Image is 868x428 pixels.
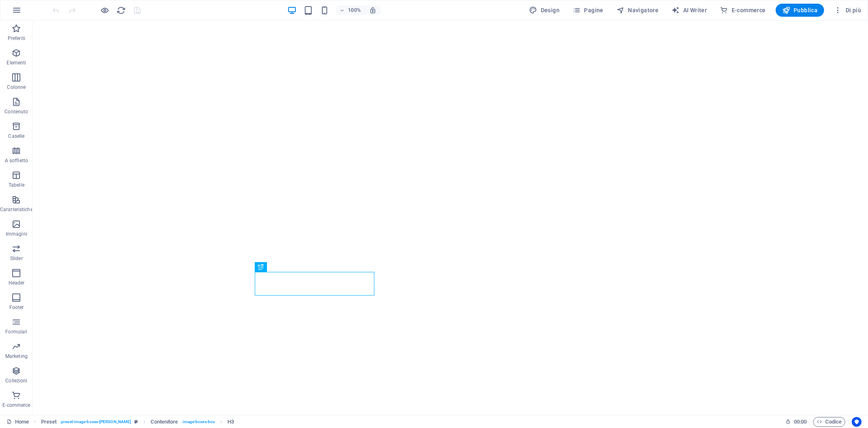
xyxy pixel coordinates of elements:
[717,4,769,17] button: E-commerce
[5,157,28,164] p: A soffietto
[41,417,234,427] nav: breadcrumb
[668,4,710,17] button: AI Writer
[181,417,215,427] span: . image-boxes-box
[116,6,126,15] i: Ricarica la pagina
[4,108,28,115] p: Contenuto
[7,60,26,66] p: Elementi
[100,5,109,15] button: Clicca qui per lasciare la modalità di anteprima e continuare la modifica
[369,7,376,14] i: Quando ridimensioni, regola automaticamente il livello di zoom in modo che corrisponda al disposi...
[41,417,57,427] span: Fai clic per selezionare. Doppio clic per modificare
[831,4,864,17] button: Di più
[617,6,658,14] span: Navigatore
[782,6,818,14] span: Pubblica
[529,6,560,14] span: Design
[7,417,29,427] a: Fai clic per annullare la selezione. Doppio clic per aprire le pagine
[5,329,27,335] p: Formulari
[9,280,25,286] p: Header
[134,419,138,424] i: Questo elemento è un preset personalizzabile
[60,417,131,427] span: . preset-image-boxes-[PERSON_NAME]
[8,35,25,42] p: Preferiti
[8,133,24,139] p: Caselle
[834,6,861,14] span: Di più
[613,4,662,17] button: Navigatore
[785,417,807,427] h6: Tempo sessione
[573,6,603,14] span: Pagine
[671,6,707,14] span: AI Writer
[526,4,563,17] button: Design
[813,417,845,427] button: Codice
[800,419,801,425] span: :
[2,402,30,408] p: E-commerce
[151,417,178,427] span: Fai clic per selezionare. Doppio clic per modificare
[5,377,27,384] p: Collezioni
[526,4,563,17] div: Design (Ctrl+Alt+Y)
[817,417,842,427] span: Codice
[852,417,861,427] button: Usercentrics
[10,255,23,262] p: Slider
[348,5,361,15] h6: 100%
[720,6,765,14] span: E-commerce
[336,5,365,15] button: 100%
[227,417,234,427] span: Fai clic per selezionare. Doppio clic per modificare
[794,417,807,427] span: 00 00
[116,5,126,15] button: reload
[5,353,28,360] p: Marketing
[569,4,607,17] button: Pagine
[9,182,24,188] p: Tabelle
[776,4,824,17] button: Pubblica
[6,231,27,237] p: Immagini
[9,304,24,311] p: Footer
[7,84,26,90] p: Colonne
